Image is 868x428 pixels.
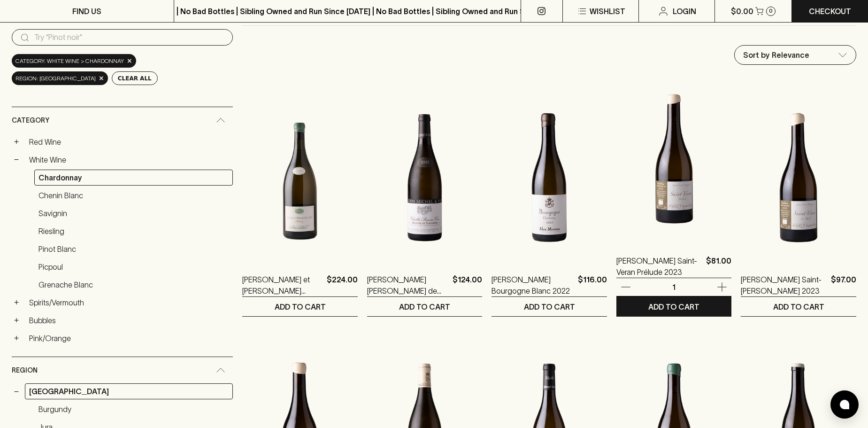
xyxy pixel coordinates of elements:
p: ADD TO CART [275,301,326,312]
img: Frantz Chagnoleau Saint-Veran Prélude 2023 [616,77,732,241]
span: region: [GEOGRAPHIC_DATA] [15,74,96,83]
span: × [127,56,132,66]
p: FIND US [72,6,101,17]
span: Region [12,365,38,376]
p: Wishlist [590,6,625,17]
a: [PERSON_NAME] Saint-Veran Prélude 2023 [616,255,703,278]
button: ADD TO CART [616,297,732,316]
div: Category [12,107,233,134]
button: ADD TO CART [242,297,358,316]
img: Louis Michel Chablis Montee de Tonnerre 1er Cru 2021 [367,95,483,260]
a: Picpoul [34,259,233,275]
img: Frantz Chagnoleau Saint-Véran La Roche 2023 [741,95,856,260]
p: Checkout [809,6,851,17]
a: Grenache Blanc [34,277,233,293]
img: Agnes et Didier Dauvissat Beauroy 1er Chablis Magnum 2021 [242,95,358,260]
a: [PERSON_NAME] Bourgogne Blanc 2022 [492,274,574,296]
p: ADD TO CART [524,301,575,312]
span: Category: white wine > chardonnay [15,56,124,66]
p: $224.00 [327,274,358,296]
p: $0.00 [731,6,753,17]
img: Alex Moreau Bourgogne Blanc 2022 [492,95,607,260]
a: Spirits/Vermouth [25,295,233,311]
p: Sort by Relevance [743,49,809,61]
button: − [12,155,21,164]
a: Riesling [34,223,233,239]
input: Try “Pinot noir” [34,30,225,45]
p: ADD TO CART [648,301,699,312]
a: White Wine [25,152,233,168]
div: Sort by Relevance [735,46,856,64]
p: 0 [769,8,773,14]
span: Category [12,115,49,126]
button: + [12,334,21,343]
a: Pink/Orange [25,330,233,346]
p: $81.00 [706,255,731,278]
a: [GEOGRAPHIC_DATA] [25,383,233,399]
a: [PERSON_NAME] et [PERSON_NAME] Beauroy 1er Chablis Magnum 2021 [242,274,323,296]
a: Chardonnay [34,170,233,186]
p: ADD TO CART [399,301,450,312]
p: ADD TO CART [773,301,824,312]
button: − [12,387,21,396]
a: Pinot Blanc [34,241,233,257]
a: Savignin [34,205,233,221]
button: Clear All [112,71,158,85]
img: bubble-icon [840,400,849,409]
a: [PERSON_NAME] Saint-[PERSON_NAME] 2023 [741,274,827,296]
a: Chenin Blanc [34,187,233,203]
p: $124.00 [453,274,482,296]
p: 1 [663,282,685,292]
a: [PERSON_NAME] [PERSON_NAME] de Tonnerre 1er Cru 2021 [367,274,449,296]
p: $116.00 [578,274,607,296]
a: Red Wine [25,134,233,150]
a: Burgundy [34,401,233,417]
button: ADD TO CART [492,297,607,316]
p: $97.00 [831,274,856,296]
button: + [12,316,21,325]
button: + [12,298,21,307]
div: Region [12,357,233,384]
button: + [12,137,21,147]
button: ADD TO CART [367,297,483,316]
p: Login [673,6,696,17]
button: ADD TO CART [741,297,856,316]
span: × [99,73,104,83]
a: Bubbles [25,312,233,328]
